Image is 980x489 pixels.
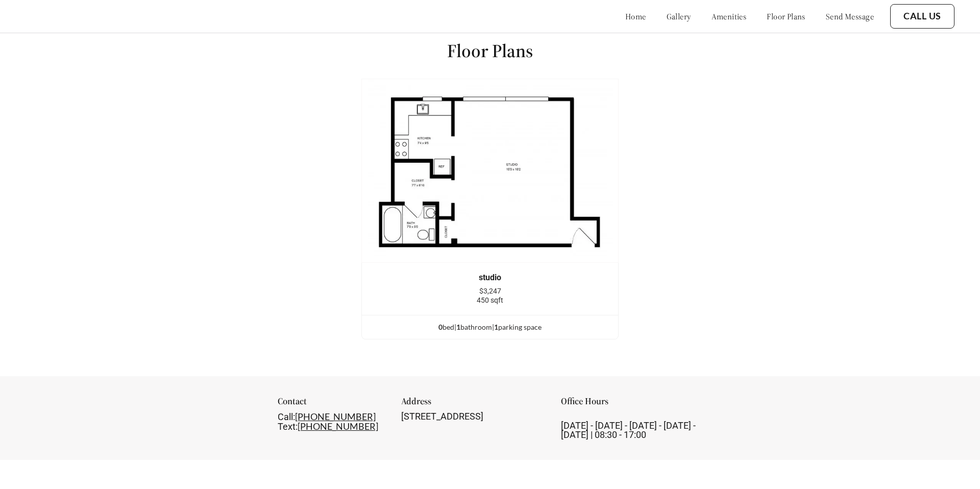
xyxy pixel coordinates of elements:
[561,397,703,412] div: Office Hours
[401,397,543,412] div: Address
[456,323,460,331] span: 1
[903,11,941,22] a: Call Us
[278,421,298,432] span: Text:
[295,411,376,422] a: [PHONE_NUMBER]
[401,412,543,421] div: [STREET_ADDRESS]
[361,79,618,263] img: example
[826,11,874,21] a: send message
[625,11,646,21] a: home
[561,420,696,440] span: [DATE] - [DATE] - [DATE] - [DATE] - [DATE] | 08:30 - 17:00
[278,397,384,412] div: Contact
[447,39,533,62] h1: Floor Plans
[477,296,503,304] span: 450 sqft
[298,421,378,432] a: [PHONE_NUMBER]
[479,287,501,295] span: $3,247
[362,322,618,333] div: bed | bathroom | parking space
[712,11,747,21] a: amenities
[890,4,954,29] button: Call Us
[377,273,602,282] div: studio
[494,323,498,331] span: 1
[438,323,443,331] span: 0
[767,11,805,21] a: floor plans
[278,411,295,422] span: Call:
[667,11,691,21] a: gallery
